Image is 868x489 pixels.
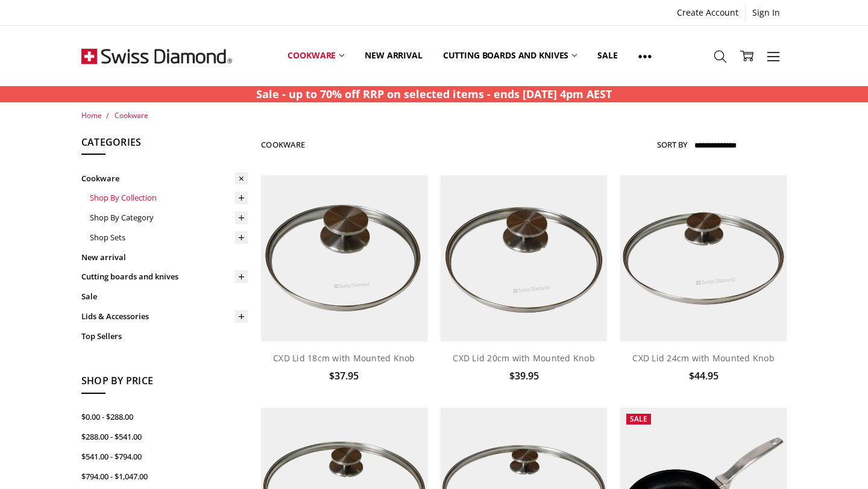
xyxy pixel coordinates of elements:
[81,326,248,346] a: Top Sellers
[632,352,775,364] a: CXD Lid 24cm with Mounted Knob
[746,4,787,21] a: Sign In
[657,135,687,154] label: Sort By
[689,369,719,382] span: $44.95
[81,110,102,120] a: Home
[90,188,248,208] a: Shop By Collection
[81,267,248,287] a: Cutting boards and knives
[587,29,627,83] a: Sale
[441,175,607,341] img: CXD Lid 20cm with Mounted Knob
[115,110,148,120] a: Cookware
[277,29,354,83] a: Cookware
[81,135,248,155] h5: Categories
[90,208,248,228] a: Shop By Category
[628,29,662,83] a: Show All
[81,248,248,267] a: New arrival
[81,287,248,307] a: Sale
[509,369,539,382] span: $39.95
[670,4,745,21] a: Create Account
[81,467,248,487] a: $794.00 - $1,047.00
[81,407,248,427] a: $0.00 - $288.00
[261,140,305,149] h1: Cookware
[433,29,588,83] a: Cutting boards and knives
[81,447,248,467] a: $541.00 - $794.00
[453,352,595,364] a: CXD Lid 20cm with Mounted Knob
[354,29,432,83] a: New arrival
[81,169,248,188] a: Cookware
[81,427,248,447] a: $288.00 - $541.00
[273,352,415,364] a: CXD Lid 18cm with Mounted Knob
[261,175,427,341] img: CXD Lid 18cm with Mounted Knob
[630,414,647,424] span: Sale
[81,307,248,326] a: Lids & Accessories
[256,87,612,101] strong: Sale - up to 70% off RRP on selected items - ends [DATE] 4pm AEST
[90,228,248,248] a: Shop Sets
[329,369,359,382] span: $37.95
[81,373,248,394] h5: Shop By Price
[81,26,232,86] img: Free Shipping On Every Order
[620,175,787,341] img: CXD Lid 24cm with Mounted Knob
